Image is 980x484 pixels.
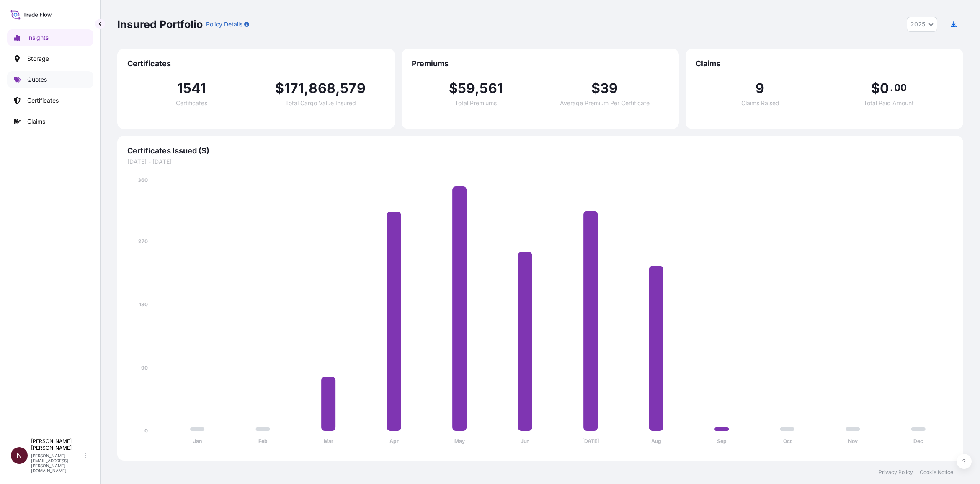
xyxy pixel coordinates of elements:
span: Certificates [127,59,385,69]
tspan: Sep [717,438,727,444]
span: 0 [880,82,889,95]
tspan: Apr [389,438,399,444]
span: $ [871,82,880,95]
span: $ [275,82,284,95]
span: 561 [480,82,503,95]
tspan: May [454,438,465,444]
a: Claims [7,113,93,130]
tspan: Jun [521,438,529,444]
a: Quotes [7,71,93,88]
p: Claims [27,117,45,126]
span: Claims Raised [741,100,779,106]
span: 59 [458,82,475,95]
button: Year Selector [907,17,937,32]
p: Insured Portfolio [117,18,203,31]
p: Quotes [27,75,47,84]
p: [PERSON_NAME][EMAIL_ADDRESS][PERSON_NAME][DOMAIN_NAME] [31,453,83,473]
tspan: 90 [141,365,148,371]
span: Certificates [176,100,207,106]
span: Claims [696,59,953,69]
span: 579 [340,82,366,95]
tspan: Oct [783,438,792,444]
p: Storage [27,54,49,63]
tspan: Aug [651,438,661,444]
span: N [16,451,22,460]
span: Total Cargo Value Insured [285,100,356,106]
tspan: Feb [258,438,268,444]
p: Insights [27,34,49,42]
p: Certificates [27,96,59,105]
tspan: Dec [913,438,923,444]
tspan: Jan [193,438,202,444]
span: Certificates Issued ($) [127,146,953,156]
span: Premiums [412,59,669,69]
tspan: 180 [139,301,148,308]
span: , [304,82,309,95]
p: Policy Details [206,20,242,28]
span: 39 [600,82,618,95]
span: Average Premium Per Certificate [560,100,650,106]
tspan: 270 [138,238,148,244]
span: . [890,84,893,91]
span: Total Paid Amount [864,100,914,106]
span: $ [449,82,458,95]
tspan: 0 [144,427,148,434]
tspan: 360 [138,177,148,183]
tspan: Nov [848,438,858,444]
tspan: [DATE] [582,438,599,444]
a: Storage [7,50,93,67]
span: 2025 [910,20,925,28]
span: Total Premiums [455,100,497,106]
span: 9 [756,82,764,95]
tspan: Mar [324,438,333,444]
a: Insights [7,29,93,46]
p: [PERSON_NAME] [PERSON_NAME] [31,438,83,451]
a: Certificates [7,92,93,109]
span: , [335,82,340,95]
span: 171 [284,82,304,95]
span: 1541 [177,82,206,95]
span: 868 [309,82,335,95]
a: Privacy Policy [879,469,913,476]
span: $ [591,82,600,95]
span: [DATE] - [DATE] [127,158,953,166]
span: , [475,82,480,95]
span: 00 [894,84,907,91]
a: Cookie Notice [920,469,953,476]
